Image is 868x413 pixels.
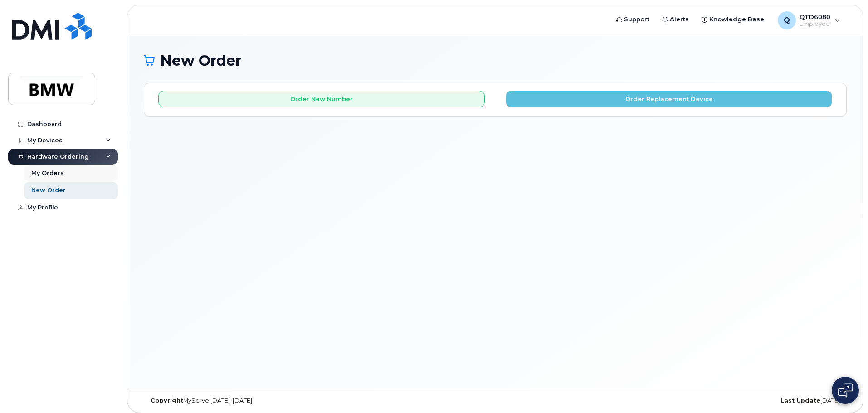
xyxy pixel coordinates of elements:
div: MyServe [DATE]–[DATE] [144,397,378,404]
strong: Last Update [780,397,820,404]
strong: Copyright [151,397,183,404]
div: [DATE] [612,397,847,404]
button: Order New Number [158,91,485,107]
button: Order Replacement Device [506,91,832,107]
img: Open chat [838,383,853,398]
h1: New Order [144,53,847,68]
